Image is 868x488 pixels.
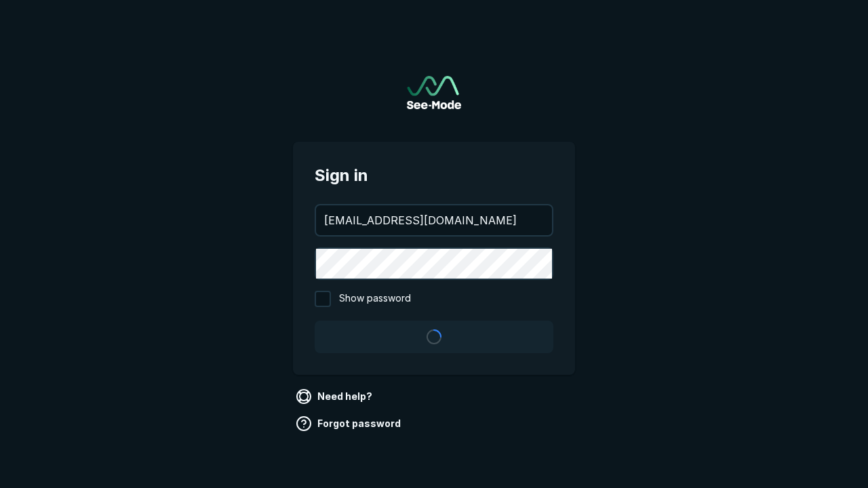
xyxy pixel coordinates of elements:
img: See-Mode Logo [407,76,461,109]
a: Need help? [293,386,378,407]
input: your@email.com [316,205,552,235]
span: Sign in [315,163,553,188]
a: Forgot password [293,413,406,434]
span: Show password [339,291,411,307]
a: Go to sign in [407,76,461,109]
